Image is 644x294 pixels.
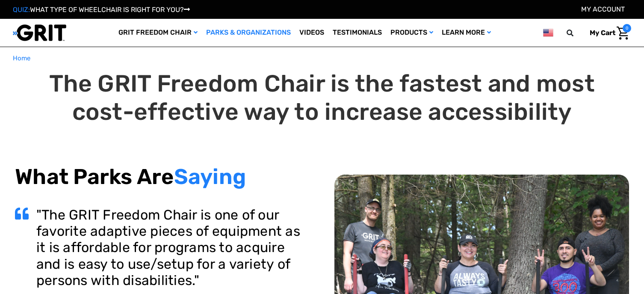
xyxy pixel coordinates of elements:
[295,19,328,47] a: Videos
[386,19,437,47] a: Products
[13,6,30,14] span: QUIZ:
[13,53,30,63] a: Home
[437,19,495,47] a: Learn More
[543,27,553,38] img: us.png
[570,24,583,42] input: Search
[328,19,386,47] a: Testimonials
[623,24,631,33] span: 0
[13,53,631,63] nav: Breadcrumb
[590,29,615,37] span: My Cart
[114,19,202,47] a: GRIT Freedom Chair
[13,24,66,42] img: GRIT All-Terrain Wheelchair and Mobility Equipment
[13,54,30,62] span: Home
[15,164,310,190] h2: What Parks Are
[15,70,629,126] h1: The GRIT Freedom Chair is the fastest and most cost-effective way to increase accessibility
[583,24,631,42] a: Cart with 0 items
[617,27,629,40] img: Cart
[36,207,310,289] h3: "The GRIT Freedom Chair is one of our favorite adaptive pieces of equipment as it is affordable f...
[13,6,190,14] a: QUIZ:WHAT TYPE OF WHEELCHAIR IS RIGHT FOR YOU?
[174,164,246,190] span: Saying
[202,19,295,47] a: Parks & Organizations
[581,5,625,13] a: Account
